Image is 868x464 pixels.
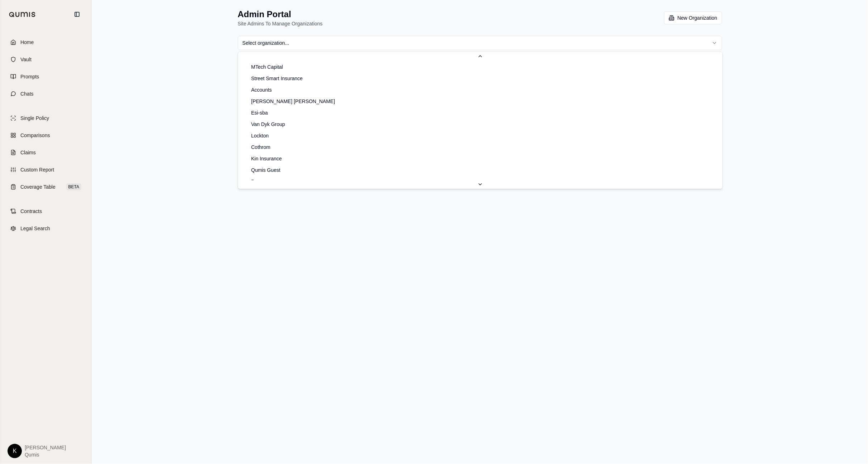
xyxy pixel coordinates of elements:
span: Poms [251,178,264,185]
span: Lockton [251,132,269,139]
span: Van Dyk Group [251,121,285,128]
span: Qumis Guest [251,166,280,174]
span: MTech Capital [251,63,283,71]
span: [PERSON_NAME] [PERSON_NAME] [251,98,335,105]
span: Street Smart Insurance [251,75,303,82]
span: Accounts [251,86,272,93]
span: Esi-sba [251,109,268,116]
span: Cothrom [251,144,270,151]
span: Kin Insurance [251,155,282,162]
